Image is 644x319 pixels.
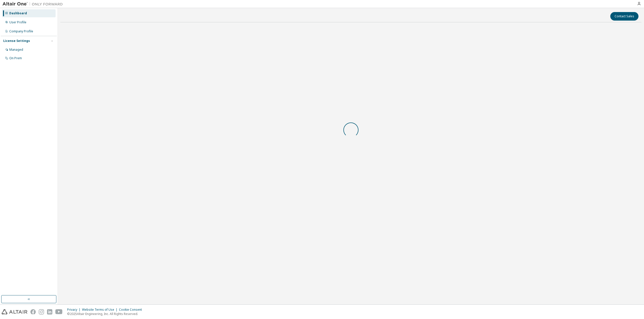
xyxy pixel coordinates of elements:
div: Cookie Consent [119,308,145,312]
div: Dashboard [9,11,27,15]
p: © 2025 Altair Engineering, Inc. All Rights Reserved. [67,312,145,316]
img: facebook.svg [30,309,36,314]
div: Managed [9,48,23,52]
img: linkedin.svg [47,309,52,314]
div: User Profile [9,20,26,24]
div: On Prem [9,56,22,60]
img: instagram.svg [39,309,44,314]
div: License Settings [3,39,30,43]
div: Company Profile [9,29,33,33]
div: Privacy [67,308,82,312]
div: Website Terms of Use [82,308,119,312]
button: Contact Sales [610,12,638,21]
img: youtube.svg [55,309,63,314]
img: altair_logo.svg [2,309,27,314]
img: Altair One [3,2,65,7]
